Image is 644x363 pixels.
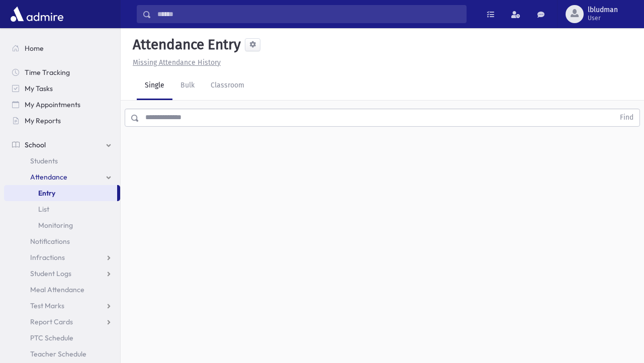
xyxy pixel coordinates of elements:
[25,100,80,109] span: My Appointments
[25,68,70,77] span: Time Tracking
[4,249,120,265] a: Infractions
[4,137,120,153] a: School
[30,156,58,165] span: Students
[4,64,120,80] a: Time Tracking
[25,44,44,53] span: Home
[30,253,65,262] span: Infractions
[30,285,84,294] span: Meal Attendance
[4,113,120,129] a: My Reports
[4,40,120,56] a: Home
[151,5,466,23] input: Search
[8,4,66,24] img: AdmirePro
[38,221,73,230] span: Monitoring
[38,189,55,198] span: Entry
[4,201,120,217] a: List
[614,109,639,126] button: Find
[129,58,221,67] a: Missing Attendance History
[4,265,120,282] a: Student Logs
[30,237,70,246] span: Notifications
[4,282,120,298] a: Meal Attendance
[4,185,117,201] a: Entry
[25,116,61,125] span: My Reports
[25,140,46,149] span: School
[588,14,618,22] span: User
[38,205,49,214] span: List
[588,6,618,14] span: lbludman
[4,298,120,314] a: Test Marks
[30,317,73,326] span: Report Cards
[4,97,120,113] a: My Appointments
[25,84,53,93] span: My Tasks
[4,233,120,249] a: Notifications
[4,314,120,330] a: Report Cards
[4,217,120,233] a: Monitoring
[4,346,120,362] a: Teacher Schedule
[137,72,172,100] a: Single
[4,169,120,185] a: Attendance
[133,58,221,67] u: Missing Attendance History
[4,330,120,346] a: PTC Schedule
[4,80,120,97] a: My Tasks
[30,172,67,181] span: Attendance
[30,349,86,358] span: Teacher Schedule
[30,333,73,342] span: PTC Schedule
[4,153,120,169] a: Students
[172,72,203,100] a: Bulk
[129,36,241,53] h5: Attendance Entry
[30,301,64,310] span: Test Marks
[30,269,71,278] span: Student Logs
[203,72,252,100] a: Classroom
